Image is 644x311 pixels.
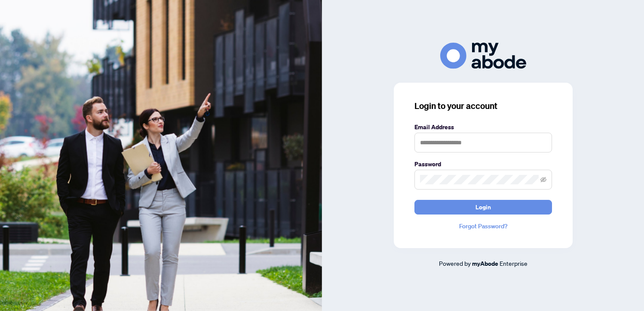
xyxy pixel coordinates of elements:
a: myAbode [472,259,498,268]
h3: Login to your account [414,100,552,112]
span: Powered by [439,259,471,267]
span: eye-invisible [540,177,546,183]
label: Password [414,159,552,169]
a: Forgot Password? [414,221,552,231]
label: Email Address [414,122,552,132]
span: Login [475,200,491,214]
img: ma-logo [440,43,526,69]
span: Enterprise [500,259,527,267]
button: Login [414,200,552,215]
